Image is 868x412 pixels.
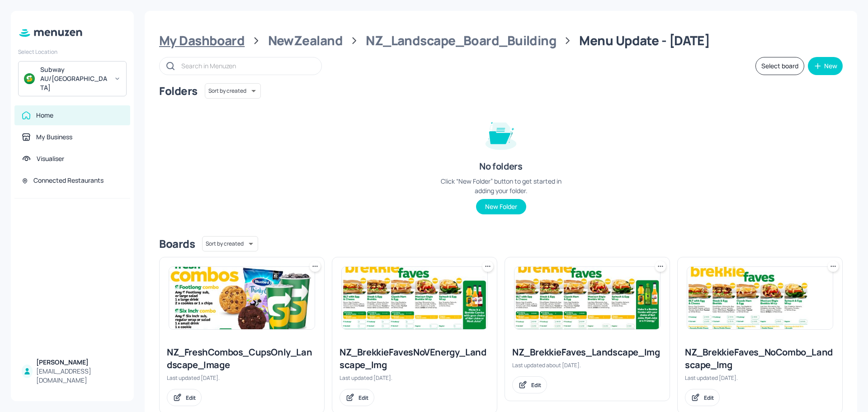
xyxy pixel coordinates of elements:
div: Edit [359,394,368,402]
div: NZ_BrekkieFaves_Landscape_Img [512,346,662,359]
button: Select board [755,57,804,75]
img: avatar [24,73,35,84]
div: Home [36,111,53,120]
div: New [824,63,837,69]
img: 2025-07-15-1752546609016rv5o7xcvjpf.jpeg [514,267,660,329]
div: No folders [479,160,522,173]
img: 2025-09-09-1757388801456jhu8lhibvxg.jpeg [169,267,315,329]
div: Edit [186,394,196,402]
div: NZ_FreshCombos_CupsOnly_Landscape_Image [167,346,317,371]
input: Search in Menuzen [181,59,312,72]
div: [EMAIL_ADDRESS][DOMAIN_NAME] [36,367,123,385]
div: My Business [36,133,72,142]
img: folder-empty [478,111,524,156]
div: Select Location [18,48,127,56]
div: Edit [531,381,541,389]
div: [PERSON_NAME] [36,358,123,367]
div: Menu Update - [DATE] [579,33,710,49]
div: NZ_BrekkieFavesNoVEnergy_Landscape_Img [340,346,490,371]
button: New [808,57,843,75]
div: Folders [159,84,198,98]
div: NZ_BrekkieFaves_NoCombo_Landscape_Img [685,346,835,371]
div: Edit [704,394,714,402]
div: NewZealand [268,33,343,49]
div: Sort by created [205,82,261,100]
img: 2025-08-28-1756422005047da4oear8e1b.jpeg [342,267,487,329]
div: Boards [159,237,195,251]
div: Last updated about [DATE]. [512,361,662,369]
div: Last updated [DATE]. [685,374,835,382]
div: Subway AU/[GEOGRAPHIC_DATA] [40,65,108,92]
button: New Folder [476,199,526,214]
div: Click “New Folder” button to get started in adding your folder. [433,176,569,195]
div: Last updated [DATE]. [340,374,490,382]
div: Sort by created [202,235,258,253]
img: 2025-09-08-17572953194870h8ajsiwocte.jpeg [687,267,833,329]
div: My Dashboard [159,33,245,49]
div: Visualiser [37,154,64,163]
div: Last updated [DATE]. [167,374,317,382]
div: Connected Restaurants [33,176,104,185]
div: NZ_Landscape_Board_Building [366,33,556,49]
